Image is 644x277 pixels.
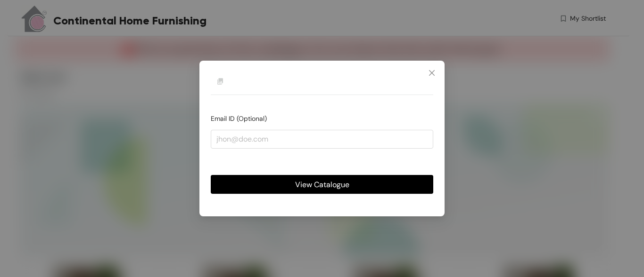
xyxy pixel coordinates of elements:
[211,175,433,194] button: View Catalogue
[419,61,445,86] button: Close
[211,114,267,123] span: Email ID (Optional)
[211,72,230,91] img: Buyer Portal
[211,130,433,149] input: jhon@doe.com
[428,69,436,77] span: close
[295,178,349,190] span: View Catalogue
